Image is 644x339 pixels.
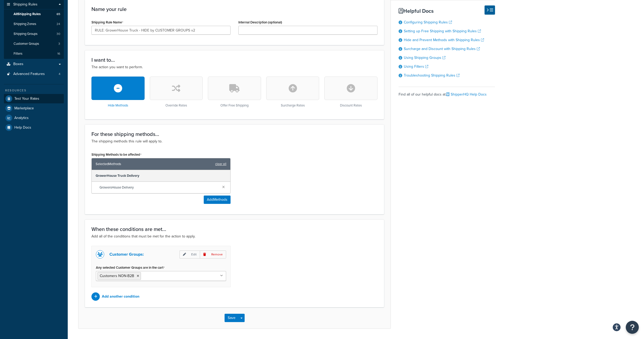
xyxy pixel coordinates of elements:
span: Customers NON-B2B [100,273,134,279]
span: 30 [57,32,60,36]
span: Advanced Features [13,72,45,76]
li: Shipping Zones [4,19,64,29]
button: Hide Help Docs [485,5,495,15]
a: Using Filters [404,64,428,69]
a: Analytics [4,113,64,123]
div: Resources [4,88,64,93]
p: Customer Groups: [109,251,144,258]
a: Boxes [4,59,64,69]
label: Internal Description (optional) [238,20,282,24]
p: Remove [200,250,226,259]
button: AddMethods [204,196,231,204]
span: 3 [58,42,60,46]
h3: For these shipping methods... [91,131,377,137]
h3: Helpful Docs [399,8,495,14]
span: Shipping Zones [14,22,36,26]
a: Hide and Prevent Methods with Shipping Rules [404,37,484,43]
span: Help Docs [14,125,31,130]
div: Hide Methods [91,77,145,108]
a: Surcharge and Discount with Shipping Rules [404,46,480,52]
a: Using Shipping Groups [404,55,445,60]
a: Troubleshooting Shipping Rules [404,73,460,78]
a: Setting up Free Shipping with Shipping Rules [404,28,481,34]
p: Add all of the conditions that must be met for the action to apply. [91,234,377,239]
span: Customer Groups [14,42,39,46]
p: The action you want to perform. [91,64,377,70]
div: Override Rates [150,77,203,108]
a: Help Docs [4,123,64,132]
a: Filters16 [4,49,64,59]
label: Shipping Methods to be affected [91,153,141,157]
a: Shipping Groups30 [4,29,64,39]
div: Offer Free Shipping [208,77,261,108]
a: clear all [215,160,226,168]
span: GrowersHouse Delivery [100,184,218,191]
span: Marketplace [14,106,34,111]
li: Filters [4,49,64,59]
p: Add another condition [102,293,139,300]
div: Find all of our helpful docs at: [399,87,495,98]
button: Open Resource Center [626,321,639,334]
div: GrowerHouse Truck Delivery [92,170,230,182]
span: 24 [57,22,60,26]
span: 4 [59,72,60,76]
p: The shipping methods this rule will apply to. [91,139,377,144]
li: Customer Groups [4,39,64,49]
label: Any selected Customer Groups are in the cart [96,266,165,270]
div: Surcharge Rates [266,77,319,108]
span: Test Your Rates [14,97,39,101]
a: ShipperHQ Help Docs [446,92,487,97]
a: Advanced Features4 [4,69,64,79]
h3: When these conditions are met... [91,226,377,232]
li: Advanced Features [4,69,64,79]
a: Configuring Shipping Rules [404,20,452,25]
div: Discount Rates [324,77,377,108]
a: Test Your Rates [4,94,64,103]
span: Filters [14,52,22,56]
label: Shipping Rule Name [91,20,123,24]
button: Save [225,314,239,322]
span: Selected Methods [96,160,213,168]
span: 65 [57,12,60,16]
span: All Shipping Rules [14,12,41,16]
a: Customer Groups3 [4,39,64,49]
li: Shipping Groups [4,29,64,39]
span: Shipping Rules [13,2,38,7]
p: Edit [179,250,200,259]
a: Marketplace [4,104,64,113]
a: Shipping Zones24 [4,19,64,29]
a: AllShipping Rules65 [4,9,64,19]
span: Boxes [13,62,23,66]
span: 16 [57,52,60,56]
span: Shipping Groups [14,32,38,36]
span: Analytics [14,116,29,120]
h3: Name your rule [91,6,377,12]
h3: I want to... [91,57,377,63]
